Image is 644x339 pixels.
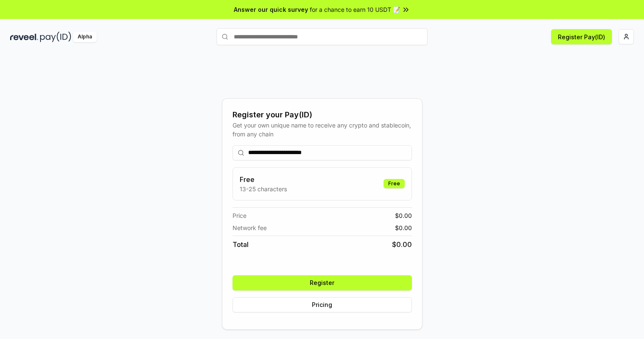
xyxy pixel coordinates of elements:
[233,211,246,220] span: Price
[240,174,287,184] h3: Free
[10,32,38,42] img: reveel_dark
[395,223,412,232] span: $ 0.00
[40,32,71,42] img: pay_id
[233,275,412,290] button: Register
[233,121,412,138] div: Get your own unique name to receive any crypto and stablecoin, from any chain
[310,5,400,14] span: for a chance to earn 10 USDT 📝
[395,211,412,220] span: $ 0.00
[551,29,612,44] button: Register Pay(ID)
[233,223,267,232] span: Network fee
[392,239,412,250] span: $ 0.00
[233,239,249,250] span: Total
[73,32,97,42] div: Alpha
[240,184,287,193] p: 13-25 characters
[234,5,308,14] span: Answer our quick survey
[384,179,405,188] div: Free
[233,109,412,121] div: Register your Pay(ID)
[233,297,412,312] button: Pricing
